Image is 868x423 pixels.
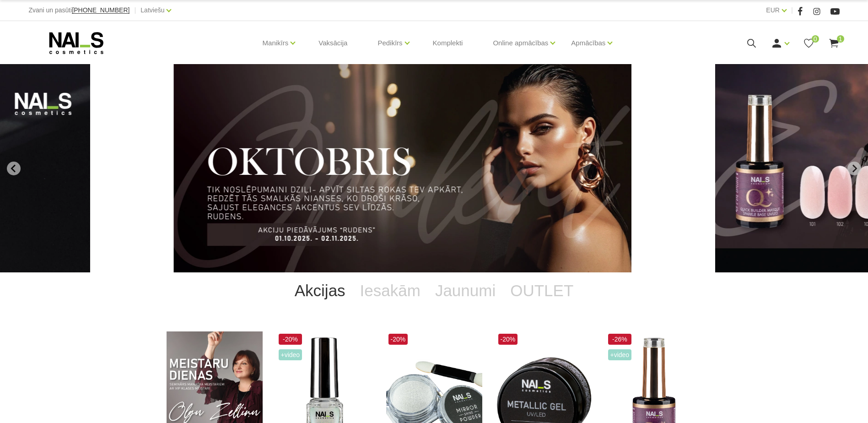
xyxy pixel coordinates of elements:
span: +Video [608,349,632,360]
button: Go to last slide [7,162,21,175]
span: 0 [812,35,819,43]
span: 1 [837,35,844,43]
a: Komplekti [426,21,470,65]
span: +Video [279,349,302,360]
span: -20% [498,334,518,345]
a: [PHONE_NUMBER] [72,7,129,14]
a: OUTLET [503,272,581,309]
a: EUR [766,5,780,16]
span: | [134,5,136,16]
a: Apmācības [571,25,605,61]
a: Iesakām [353,272,428,309]
span: | [791,5,793,16]
a: Online apmācības [493,25,548,61]
a: Pedikīrs [377,25,402,61]
span: -20% [388,334,408,345]
a: Manikīrs [263,25,289,61]
a: Latviešu [140,5,164,16]
a: Vaksācija [311,21,355,65]
button: Next slide [847,162,861,175]
span: -20% [279,334,302,345]
a: Jaunumi [428,272,503,309]
a: 1 [828,38,840,49]
div: Zvani un pasūti [28,5,129,16]
li: 1 of 11 [173,64,694,272]
a: Akcijas [287,272,353,309]
span: -26% [608,334,632,345]
a: 0 [803,38,814,49]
